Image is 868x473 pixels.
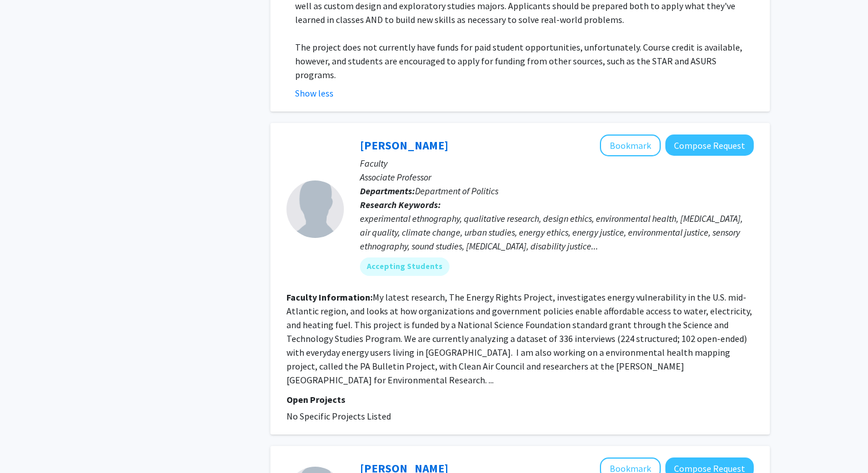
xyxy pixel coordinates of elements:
button: Add Ali Kenner to Bookmarks [600,134,661,156]
p: The project does not currently have funds for paid student opportunities, unfortunately. Course c... [295,40,754,82]
button: Show less [295,86,334,100]
p: Associate Professor [360,170,754,184]
span: Department of Politics [415,185,498,197]
fg-read-more: My latest research, The Energy Rights Project, investigates energy vulnerability in the U.S. mid-... [286,291,752,386]
p: Open Projects [286,393,754,406]
b: Faculty Information: [286,291,373,303]
span: No Specific Projects Listed [286,410,391,422]
a: [PERSON_NAME] [360,138,448,152]
mat-chip: Accepting Students [360,257,449,276]
iframe: Chat [9,421,49,464]
b: Research Keywords: [360,199,441,210]
p: Faculty [360,156,754,170]
div: experimental ethnography, qualitative research, design ethics, environmental health, [MEDICAL_DAT... [360,211,754,253]
b: Departments: [360,185,415,197]
button: Compose Request to Ali Kenner [665,134,754,156]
